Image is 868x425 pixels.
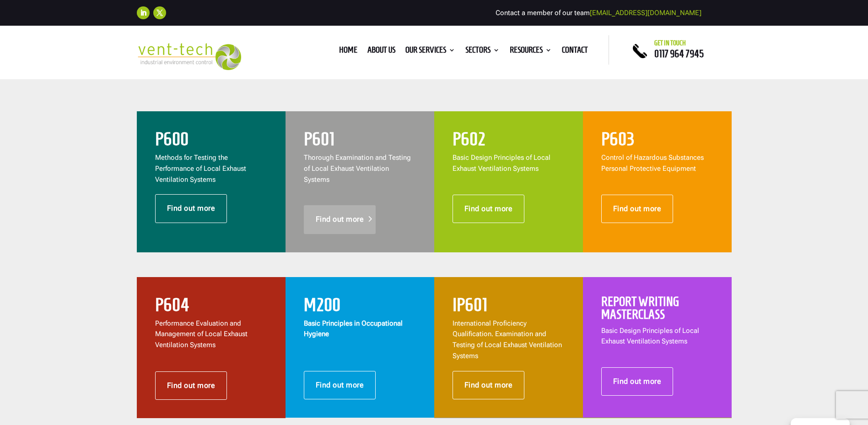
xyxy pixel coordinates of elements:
a: Follow on LinkedIn [137,6,150,19]
span: Performance Evaluation and Management of Local Exhaust Ventilation Systems [155,319,248,349]
h2: IP601 [453,295,565,318]
a: Home [339,47,357,57]
a: Contact [562,47,588,57]
a: Resources [510,47,552,57]
span: International Proficiency Qualification. Examination and Testing of Local Exhaust Ventilation Sys... [453,319,562,360]
a: Find out more [304,205,376,234]
a: Sectors [465,47,500,57]
span: Basic Design Principles of Local Exhaust Ventilation Systems [453,153,550,173]
a: Find out more [601,367,674,396]
h2: P603 [601,130,713,153]
span: Get in touch [654,39,686,47]
h2: P604 [155,295,267,318]
a: 0117 964 7945 [654,48,704,59]
h2: P602 [453,130,565,153]
span: Methods for Testing the Performance of Local Exhaust Ventilation Systems [155,153,246,184]
span: Basic Design Principles of Local Exhaust Ventilation Systems [601,327,699,346]
a: Find out more [453,371,525,399]
a: Find out more [304,371,376,399]
span: Contact a member of our team [496,9,701,17]
h2: M200 [304,295,416,318]
a: Find out more [453,195,525,223]
span: Control of Hazardous Substances Personal Protective Equipment [601,153,704,173]
a: [EMAIL_ADDRESS][DOMAIN_NAME] [590,9,701,17]
a: About us [367,47,395,57]
h2: Report Writing Masterclass [601,295,713,326]
a: Follow on X [153,6,166,19]
a: Find out more [601,195,674,223]
span: Thorough Examination and Testing of Local Exhaust Ventilation Systems [304,153,411,184]
a: Our Services [405,47,455,57]
h2: P600 [155,130,267,153]
a: Find out more [155,371,227,400]
img: 2023-09-27T08_35_16.549ZVENT-TECH---Clear-background [137,43,242,70]
strong: Basic Principles in Occupational Hygiene [304,319,403,338]
a: Find out more [155,194,227,223]
h2: P601 [304,130,416,153]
